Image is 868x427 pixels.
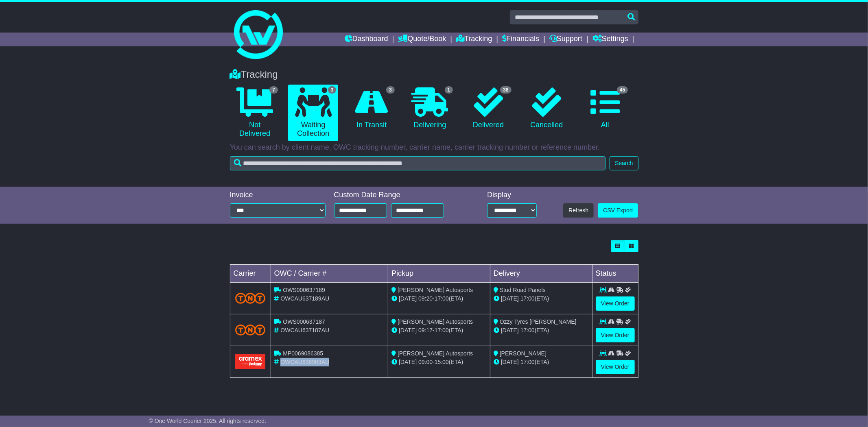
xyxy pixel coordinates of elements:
[580,85,630,133] a: 45 All
[399,295,417,302] span: [DATE]
[398,318,473,325] span: [PERSON_NAME] Autosports
[280,295,329,302] span: OWCAU637189AU
[391,294,487,303] div: - (ETA)
[418,327,433,333] span: 09:17
[271,265,388,283] td: OWC / Carrier #
[463,85,513,133] a: 38 Delivered
[500,86,511,94] span: 38
[288,85,338,141] a: 3 Waiting Collection
[435,295,449,302] span: 17:00
[593,33,628,46] a: Settings
[500,287,546,293] span: Stud Road Panels
[345,33,388,46] a: Dashboard
[490,265,592,283] td: Delivery
[501,359,519,365] span: [DATE]
[235,325,266,335] img: TNT_Domestic.png
[334,191,465,200] div: Custom Date Range
[235,293,266,304] img: TNT_Domestic.png
[520,359,535,365] span: 17:00
[235,354,266,369] img: Aramex.png
[592,265,638,283] td: Status
[418,359,433,365] span: 09:00
[617,86,628,94] span: 45
[386,86,395,94] span: 3
[230,191,326,200] div: Invoice
[328,86,337,94] span: 3
[149,418,267,424] span: © One World Courier 2025. All rights reserved.
[456,33,492,46] a: Tracking
[502,33,539,46] a: Financials
[226,69,643,81] div: Tracking
[501,295,519,302] span: [DATE]
[610,156,638,170] button: Search
[596,296,635,311] a: View Order
[435,327,449,333] span: 17:00
[494,326,589,335] div: (ETA)
[435,359,449,365] span: 15:00
[487,191,537,200] div: Display
[283,318,325,325] span: OWS000637187
[494,294,589,303] div: (ETA)
[501,327,519,333] span: [DATE]
[549,33,582,46] a: Support
[494,358,589,366] div: (ETA)
[418,295,433,302] span: 09:20
[230,265,271,283] td: Carrier
[280,327,329,333] span: OWCAU637187AU
[405,85,455,133] a: 1 Delivering
[500,350,547,357] span: [PERSON_NAME]
[391,326,487,335] div: - (ETA)
[520,295,535,302] span: 17:00
[596,328,635,342] a: View Order
[280,359,329,365] span: OWCAU636903AU
[596,360,635,374] a: View Order
[520,327,535,333] span: 17:00
[445,86,453,94] span: 1
[388,265,490,283] td: Pickup
[563,203,594,218] button: Refresh
[398,287,473,293] span: [PERSON_NAME] Autosports
[522,85,572,133] a: Cancelled
[269,86,278,94] span: 7
[598,203,638,218] a: CSV Export
[283,350,323,357] span: MP0069086385
[398,350,473,357] span: [PERSON_NAME] Autosports
[391,358,487,366] div: - (ETA)
[398,33,446,46] a: Quote/Book
[230,143,638,152] p: You can search by client name, OWC tracking number, carrier name, carrier tracking number or refe...
[230,85,280,141] a: 7 Not Delivered
[399,327,417,333] span: [DATE]
[500,318,577,325] span: Ozzy Tyres [PERSON_NAME]
[283,287,325,293] span: OWS000637189
[346,85,396,133] a: 3 In Transit
[399,359,417,365] span: [DATE]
